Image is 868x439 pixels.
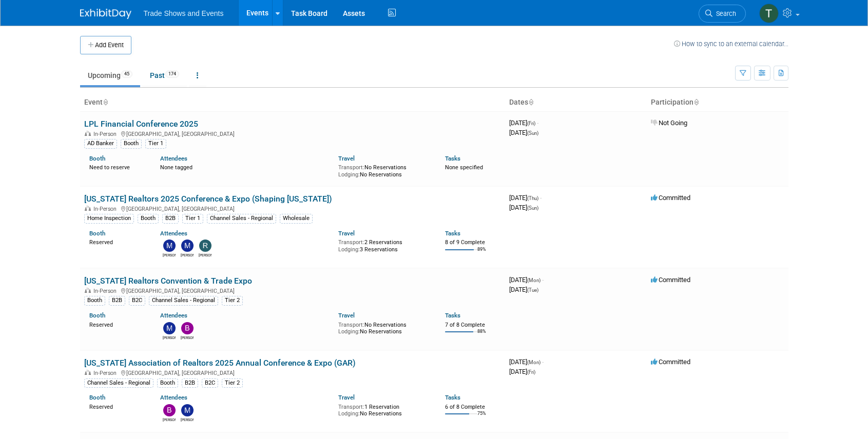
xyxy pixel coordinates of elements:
a: Travel [338,155,355,162]
span: [DATE] [509,276,544,284]
div: Home Inspection [84,214,134,223]
span: 174 [165,70,179,78]
th: Participation [647,94,788,111]
span: (Mon) [527,360,541,365]
div: Wholesale [280,214,313,223]
a: Attendees [160,312,187,319]
span: (Fri) [527,121,535,126]
div: Barbara Wilkinson [181,334,194,341]
div: Booth [138,214,159,223]
a: Tasks [445,230,460,237]
a: Tasks [445,312,460,319]
div: Michael Cardillo [163,252,176,258]
img: In-Person Event [85,131,91,136]
span: Transport: [338,239,364,246]
span: Lodging: [338,246,360,253]
span: In-Person [93,131,120,137]
span: Lodging: [338,410,360,417]
div: Reserved [89,237,145,246]
div: Channel Sales - Regional [149,296,218,305]
a: How to sync to an external calendar... [674,40,788,48]
a: Attendees [160,394,187,401]
div: 2 Reservations 3 Reservations [338,237,430,253]
div: [GEOGRAPHIC_DATA], [GEOGRAPHIC_DATA] [84,204,501,212]
div: [GEOGRAPHIC_DATA], [GEOGRAPHIC_DATA] [84,129,501,137]
div: 7 of 8 Complete [445,322,501,329]
a: Sort by Event Name [103,98,108,106]
a: Sort by Start Date [528,98,533,106]
td: 89% [477,247,486,261]
span: (Sun) [527,130,538,136]
span: [DATE] [509,358,544,366]
span: [DATE] [509,119,538,127]
div: No Reservations No Reservations [338,320,430,335]
div: Rob Schroeder [199,252,211,258]
div: Booth [84,296,105,305]
div: 6 of 8 Complete [445,404,501,411]
a: [US_STATE] Association of Realtors 2025 Annual Conference & Expo (GAR) [84,358,356,368]
span: [DATE] [509,204,538,211]
span: (Sun) [527,205,538,211]
div: Booth [121,139,142,148]
td: 88% [477,329,486,343]
th: Dates [505,94,647,111]
img: Barbara Wilkinson [163,404,176,416]
div: Maurice Vincent [163,334,176,341]
div: Channel Sales - Regional [207,214,276,223]
div: Tier 2 [222,378,243,388]
img: In-Person Event [85,206,91,211]
div: [GEOGRAPHIC_DATA], [GEOGRAPHIC_DATA] [84,368,501,376]
a: LPL Financial Conference 2025 [84,119,198,129]
div: Booth [157,378,178,388]
a: Search [699,5,746,23]
img: Barbara Wilkinson [181,322,194,334]
div: B2B [182,378,198,388]
span: In-Person [93,370,120,376]
img: ExhibitDay [80,9,131,19]
div: Barbara Wilkinson [163,416,176,423]
span: (Thu) [527,195,538,201]
div: AD Banker [84,139,117,148]
a: Attendees [160,230,187,237]
a: Travel [338,312,355,319]
div: Mike Schalk [181,252,194,258]
span: [DATE] [509,129,538,136]
span: Committed [651,194,690,202]
span: - [540,194,542,202]
td: 75% [477,411,486,425]
span: (Tue) [527,287,538,293]
div: B2C [129,296,145,305]
span: Trade Shows and Events [144,9,224,17]
a: [US_STATE] Realtors Convention & Trade Expo [84,276,252,286]
span: In-Person [93,206,120,212]
span: - [542,276,544,284]
img: Maurice Vincent [163,322,176,334]
a: Booth [89,394,105,401]
div: B2B [162,214,179,223]
div: 1 Reservation No Reservations [338,402,430,417]
a: Travel [338,394,355,401]
div: Tier 2 [222,296,243,305]
div: [GEOGRAPHIC_DATA], [GEOGRAPHIC_DATA] [84,286,501,294]
div: Need to reserve [89,162,145,171]
img: Rob Schroeder [199,240,211,252]
a: Travel [338,230,355,237]
div: Tier 1 [182,214,203,223]
a: Booth [89,230,105,237]
div: Tier 1 [145,139,166,148]
span: Transport: [338,404,364,410]
span: Lodging: [338,328,360,335]
a: Attendees [160,155,187,162]
a: Booth [89,155,105,162]
a: Booth [89,312,105,319]
span: (Mon) [527,277,541,283]
div: B2B [109,296,125,305]
span: 45 [121,70,132,78]
span: None specified [445,164,483,171]
img: Mike Schalk [181,240,194,252]
div: B2C [202,378,218,388]
span: Transport: [338,322,364,328]
span: - [537,119,538,127]
img: Maurice Vincent [181,404,194,416]
img: In-Person Event [85,370,91,375]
